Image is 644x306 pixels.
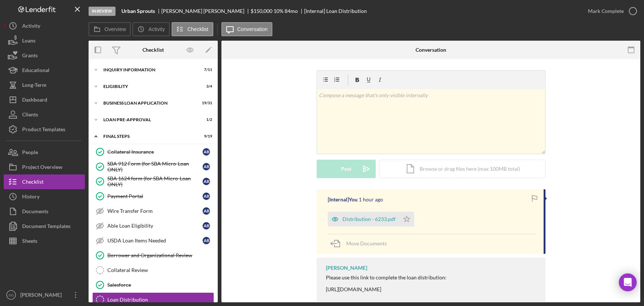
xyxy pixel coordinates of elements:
div: FINAL STEPS [103,134,194,139]
div: In Review [89,7,116,16]
button: Checklist [4,174,85,189]
div: Salesforce [107,282,214,288]
a: USDA Loan Items NeededAB [92,233,214,248]
div: Dashboard [22,92,47,109]
button: People [4,145,85,160]
div: 10 % [273,8,283,14]
a: Document Templates [4,219,85,234]
div: People [22,145,38,161]
div: Wire Transfer Form [107,208,203,214]
a: Sheets [4,234,85,248]
div: Product Templates [22,122,65,139]
a: Dashboard [4,92,85,107]
div: 9 / 19 [199,134,212,139]
div: Conversation [416,47,446,53]
div: Activity [22,18,40,35]
a: Grants [4,48,85,63]
div: Project Overview [22,160,62,176]
div: Clients [22,107,38,124]
div: 1 / 2 [199,118,212,122]
div: Educational [22,63,49,79]
a: Salesforce [92,278,214,292]
label: Activity [148,26,165,32]
div: USDA Loan Items Needed [107,238,203,244]
div: A B [203,148,210,156]
label: Conversation [237,26,268,32]
div: [Internal] Loan Distribution [304,8,367,14]
button: Loans [4,33,85,48]
div: [Internal] You [328,197,358,203]
span: Move Documents [346,240,387,246]
a: Payment PortalAB [92,189,214,204]
button: Activity [132,22,169,36]
div: A B [203,163,210,170]
div: [PERSON_NAME] [PERSON_NAME] [161,8,251,14]
div: Loans [22,33,35,50]
div: Please use this link to complete the loan distribution: [URL][DOMAIN_NAME] [326,275,447,292]
button: Mark Complete [581,4,640,18]
button: Post [317,160,376,178]
div: Mark Complete [588,4,624,18]
a: Borrower and Organizational Review [92,248,214,263]
button: Overview [89,22,131,36]
button: SO[PERSON_NAME] [4,288,85,302]
button: Long-Term [4,78,85,92]
div: Post [341,160,351,178]
div: Checklist [142,47,164,53]
div: Long-Term [22,78,47,94]
div: 19 / 31 [199,101,212,105]
div: Open Intercom Messenger [619,273,637,291]
div: Document Templates [22,219,70,235]
a: Wire Transfer FormAB [92,204,214,218]
div: [PERSON_NAME] [18,288,66,304]
div: Grants [22,48,38,65]
div: SBA 912 Form (for SBA Micro-Loan ONLY) [107,161,203,173]
div: Able Loan Eligibility [107,223,203,229]
span: $150,000 [251,8,272,14]
div: A B [203,237,210,244]
div: INQUIRY INFORMATION [103,68,194,72]
div: A B [203,222,210,229]
button: Distribution - 6233.pdf [328,212,414,227]
div: A B [203,207,210,215]
button: Conversation [221,22,273,36]
div: A B [203,178,210,185]
div: Payment Portal [107,193,203,199]
div: ELIGIBILITY [103,84,194,89]
button: Checklist [172,22,213,36]
div: Loan Distribution [107,297,214,303]
a: SBA 912 Form (for SBA Micro-Loan ONLY)AB [92,159,214,174]
button: Product Templates [4,122,85,137]
b: Urban Sprouts [121,8,155,14]
div: BUSINESS LOAN APPLICATION [103,101,194,105]
div: [PERSON_NAME] [326,265,367,271]
button: History [4,189,85,204]
button: Project Overview [4,160,85,174]
button: Move Documents [328,234,394,253]
label: Overview [104,26,126,32]
label: Checklist [187,26,209,32]
div: 84 mo [285,8,298,14]
text: SO [8,293,14,297]
button: Clients [4,107,85,122]
button: Activity [4,18,85,33]
a: Collateral Review [92,263,214,278]
a: Able Loan EligibilityAB [92,218,214,233]
div: 3 / 4 [199,84,212,89]
a: Documents [4,204,85,219]
a: Collateral InsuranceAB [92,144,214,159]
button: Educational [4,63,85,78]
div: Checklist [22,174,44,191]
div: History [22,189,39,206]
div: Collateral Review [107,267,214,273]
